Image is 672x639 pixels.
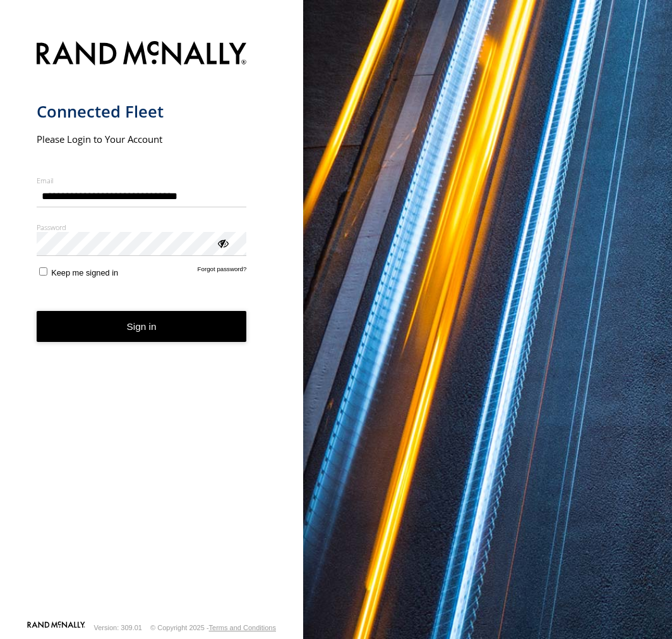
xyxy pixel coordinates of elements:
div: Version: 309.01 [94,624,142,631]
div: ViewPassword [216,236,229,249]
label: Password [37,222,247,232]
button: Sign in [37,311,247,342]
div: © Copyright 2025 - [150,624,276,631]
span: Keep me signed in [51,268,118,277]
img: Rand McNally [37,39,247,71]
h2: Please Login to Your Account [37,133,247,145]
h1: Connected Fleet [37,101,247,122]
label: Email [37,176,247,185]
input: Keep me signed in [39,267,47,276]
a: Forgot password? [198,265,247,277]
a: Terms and Conditions [209,624,276,631]
a: Visit our Website [27,621,85,634]
form: main [37,33,267,620]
